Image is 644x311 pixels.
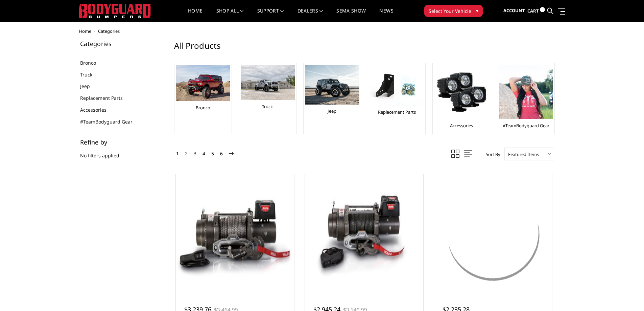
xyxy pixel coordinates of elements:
a: Home [79,28,91,34]
img: BODYGUARD BUMPERS [79,4,151,18]
a: News [379,8,393,22]
a: Jeep [328,108,336,114]
h5: Refine by [80,139,164,145]
a: Cart [527,2,545,20]
a: Bronco [196,105,210,111]
a: 1 [174,150,181,158]
a: WARN ZEON XD 14 Synthetic Winch #110014 WARN ZEON XD 14 Synthetic Winch #110014 [436,176,551,291]
a: WARN M12 Synthetic Winch #97720 WARN M12 Synthetic Winch #97720 [307,176,422,291]
label: Sort By: [482,149,501,159]
span: Select Your Vehicle [429,7,471,15]
a: Accessories [80,106,115,113]
a: Replacement Parts [378,109,416,115]
a: 3 [192,150,198,158]
a: Bronco [80,59,104,66]
a: #TeamBodyguard Gear [503,123,549,129]
a: Support [257,8,284,22]
a: Truck [262,104,273,110]
a: WARN M15 Synthetic Winch #97730 WARN M15 Synthetic Winch #97730 [177,176,292,291]
a: 5 [210,150,216,158]
span: Categories [98,28,120,34]
a: #TeamBodyguard Gear [80,118,141,125]
span: Account [503,7,525,14]
a: Jeep [80,83,98,90]
h1: All Products [174,41,554,56]
a: Truck [80,71,101,78]
span: Cart [527,8,539,14]
a: SEMA Show [336,8,366,22]
a: 2 [183,150,189,158]
a: 4 [201,150,207,158]
div: No filters applied [80,139,164,166]
a: 6 [218,150,224,158]
a: shop all [216,8,244,22]
a: Home [188,8,202,22]
a: Dealers [297,8,323,22]
a: Accessories [450,123,473,129]
span: ▾ [476,7,478,14]
h5: Categories [80,41,164,47]
a: Replacement Parts [80,94,131,102]
button: Select Your Vehicle [424,5,483,17]
a: Account [503,2,525,20]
